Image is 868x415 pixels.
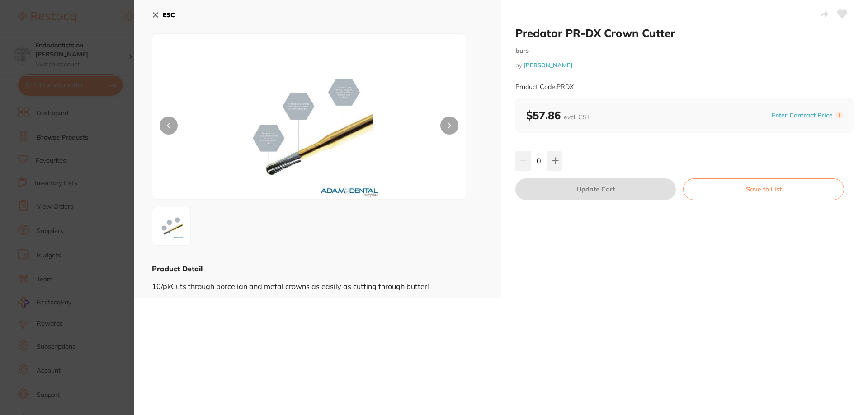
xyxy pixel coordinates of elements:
span: excl. GST [564,113,590,121]
div: 10/pkCuts through porcelian and metal crowns as easily as cutting through butter! [152,274,483,290]
b: ESC [163,11,175,19]
button: Enter Contract Price [769,111,835,120]
small: by [515,62,854,69]
button: Update Cart [515,178,676,200]
button: ESC [152,7,175,23]
a: [PERSON_NAME] [524,61,573,69]
h2: Predator PR-DX Crown Cutter [515,26,854,40]
b: $57.86 [526,108,590,122]
small: burs [515,47,854,55]
label: i [835,112,843,119]
img: anBn [215,56,403,199]
button: Save to List [683,178,844,200]
b: Product Detail [152,264,203,273]
img: anBn [155,210,188,242]
small: Product Code: PRDX [515,83,574,91]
